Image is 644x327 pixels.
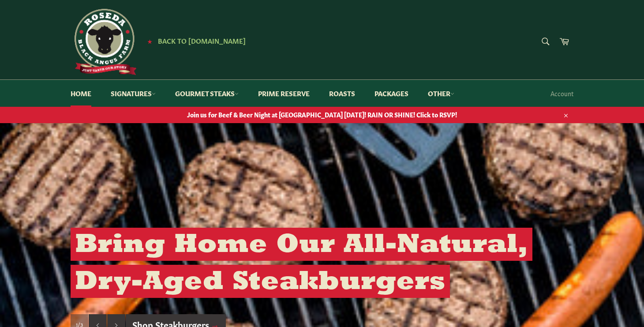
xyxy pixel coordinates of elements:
[366,80,417,107] a: Packages
[166,80,247,107] a: Gourmet Steaks
[62,80,100,107] a: Home
[143,38,246,45] a: ★ Back to [DOMAIN_NAME]
[62,110,582,119] span: Join us for Beef & Beer Night at [GEOGRAPHIC_DATA] [DATE]! RAIN OR SHINE! Click to RSVP!
[62,106,582,123] a: Join us for Beef & Beer Night at [GEOGRAPHIC_DATA] [DATE]! RAIN OR SHINE! Click to RSVP!
[249,80,318,107] a: Prime Reserve
[546,80,578,106] a: Account
[71,228,532,298] h2: Bring Home Our All-Natural, Dry-Aged Steakburgers
[320,80,364,107] a: Roasts
[102,80,165,107] a: Signatures
[419,80,463,107] a: Other
[71,9,137,75] img: Roseda Beef
[147,38,152,45] span: ★
[158,36,246,45] span: Back to [DOMAIN_NAME]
